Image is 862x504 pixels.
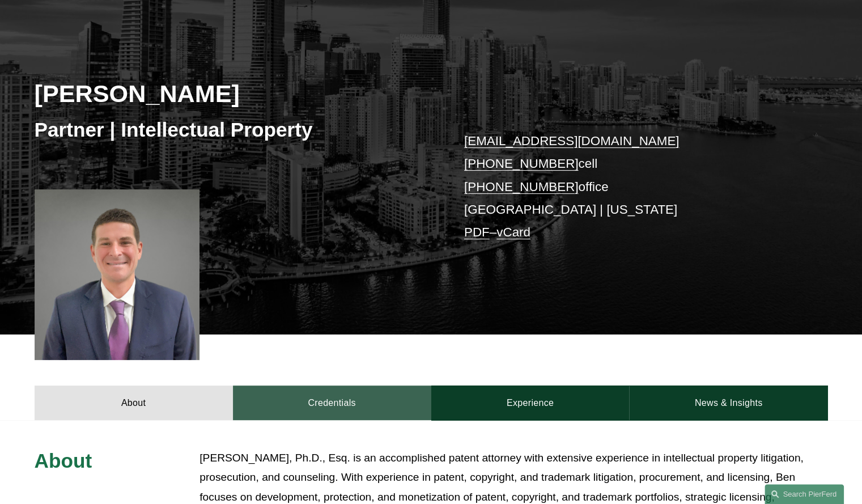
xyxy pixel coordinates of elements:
[464,225,490,239] a: PDF
[629,386,827,420] a: News & Insights
[35,386,233,420] a: About
[464,130,795,244] p: cell office [GEOGRAPHIC_DATA] | [US_STATE] –
[35,117,431,142] h3: Partner | Intellectual Property
[431,386,630,420] a: Experience
[765,484,844,504] a: Search this site
[464,180,579,194] a: [PHONE_NUMBER]
[233,386,431,420] a: Credentials
[35,450,92,472] span: About
[464,134,679,148] a: [EMAIL_ADDRESS][DOMAIN_NAME]
[35,79,431,108] h2: [PERSON_NAME]
[464,156,579,171] a: [PHONE_NUMBER]
[496,225,530,239] a: vCard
